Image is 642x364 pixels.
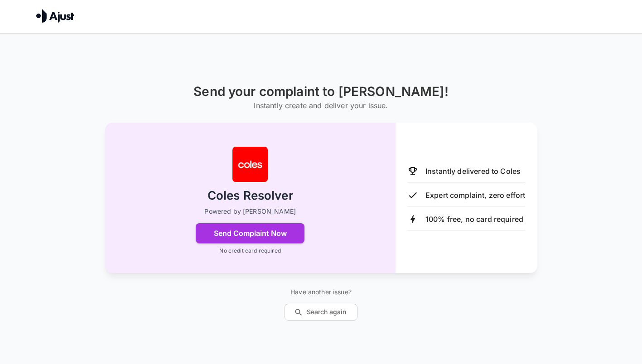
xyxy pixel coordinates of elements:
[193,99,449,112] h6: Instantly create and deliver your issue.
[425,166,521,177] p: Instantly delivered to Coles
[193,84,449,99] h1: Send your complaint to [PERSON_NAME]!
[425,190,525,201] p: Expert complaint, zero effort
[285,304,357,321] button: Search again
[232,146,268,182] img: Coles
[208,188,293,204] h2: Coles Resolver
[285,287,357,297] p: Have another issue?
[196,223,304,243] button: Send Complaint Now
[36,9,74,23] img: Ajust
[219,247,280,255] p: No credit card required
[204,207,296,216] p: Powered by [PERSON_NAME]
[425,214,523,225] p: 100% free, no card required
